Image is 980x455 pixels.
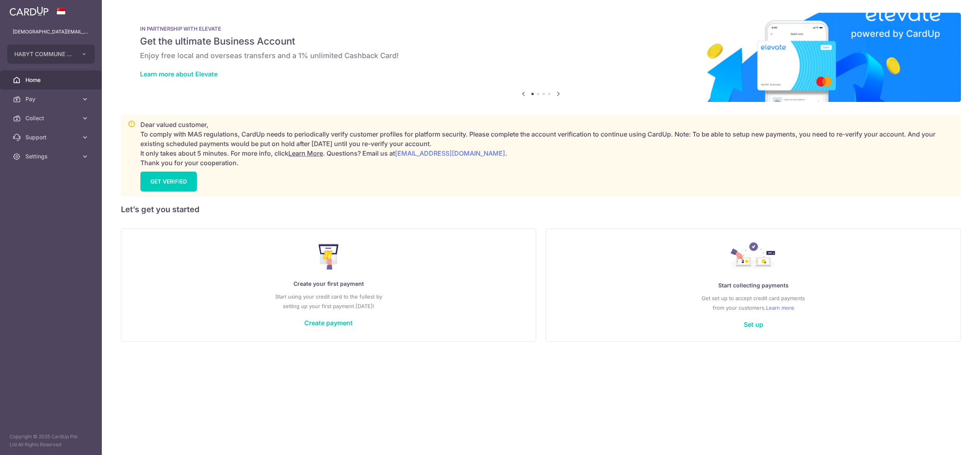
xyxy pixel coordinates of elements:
[25,76,78,84] span: Home
[10,6,49,16] img: CardUp
[288,149,323,157] a: Learn More
[140,172,197,191] a: GET VERIFIED
[121,203,961,216] h5: Let’s get you started
[562,281,945,290] p: Start collecting payments
[140,70,218,78] a: Learn more about Elevate
[25,133,78,141] span: Support
[744,320,763,328] a: Set up
[140,120,954,168] p: Dear valued customer, To comply with MAS regulations, CardUp needs to periodically verify custome...
[140,25,942,32] p: IN PARTNERSHIP WITH ELEVATE
[13,28,89,36] p: [DEMOGRAPHIC_DATA][EMAIL_ADDRESS][DOMAIN_NAME]
[562,293,945,312] p: Get set up to accept credit card payments from your customers.
[137,292,520,311] p: Start using your credit card to the fullest by setting up your first payment [DATE]!
[766,303,794,312] a: Learn more
[731,242,776,271] img: Collect Payment
[929,431,972,451] iframe: Opens a widget where you can find more information
[319,244,339,269] img: Make Payment
[140,51,942,61] h6: Enjoy free local and overseas transfers and a 1% unlimited Cashback Card!
[140,35,942,48] h5: Get the ultimate Business Account
[137,279,520,289] p: Create your first payment
[121,13,961,102] img: Renovation banner
[395,149,505,157] a: [EMAIL_ADDRESS][DOMAIN_NAME]
[25,95,78,103] span: Pay
[7,45,95,64] button: HABYT COMMUNE SINGAPORE 1 PTE LTD
[25,152,78,160] span: Settings
[304,319,353,327] a: Create payment
[25,114,78,122] span: Collect
[14,50,73,58] span: HABYT COMMUNE SINGAPORE 1 PTE LTD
